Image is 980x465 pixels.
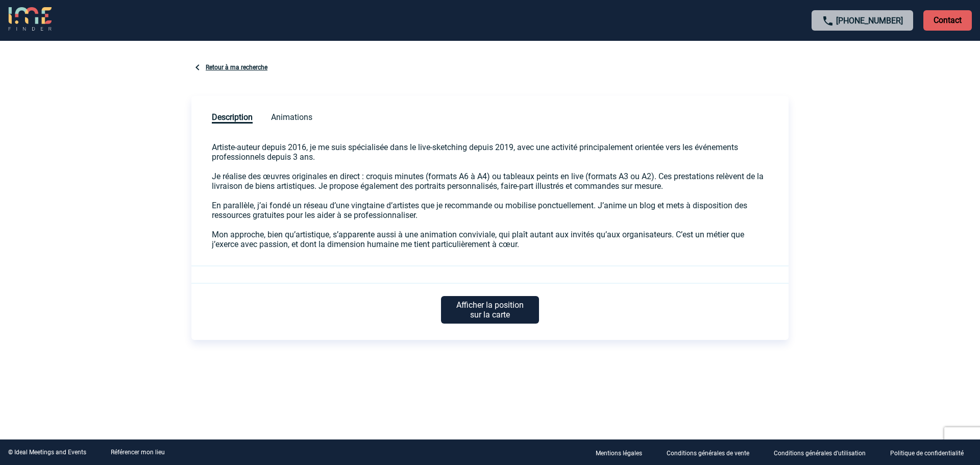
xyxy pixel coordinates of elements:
[441,296,539,324] p: Afficher la position sur la carte
[822,15,834,27] img: call-24-px.png
[271,112,312,122] span: Animations
[8,449,86,456] div: © Ideal Meetings and Events
[836,16,903,26] a: [PHONE_NUMBER]
[774,450,866,457] p: Conditions générales d'utilisation
[923,10,972,31] p: Contact
[667,450,749,457] p: Conditions générales de vente
[587,448,658,457] a: Mentions légales
[658,448,766,457] a: Conditions générales de vente
[766,448,882,457] a: Conditions générales d'utilisation
[212,142,768,249] p: Artiste-auteur depuis 2016, je me suis spécialisée dans le live-sketching depuis 2019, avec une a...
[596,450,642,457] p: Mentions légales
[111,449,165,456] a: Référencer mon lieu
[212,112,253,124] span: Description
[882,448,980,457] a: Politique de confidentialité
[890,450,964,457] p: Politique de confidentialité
[206,64,267,71] a: Retour à ma recherche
